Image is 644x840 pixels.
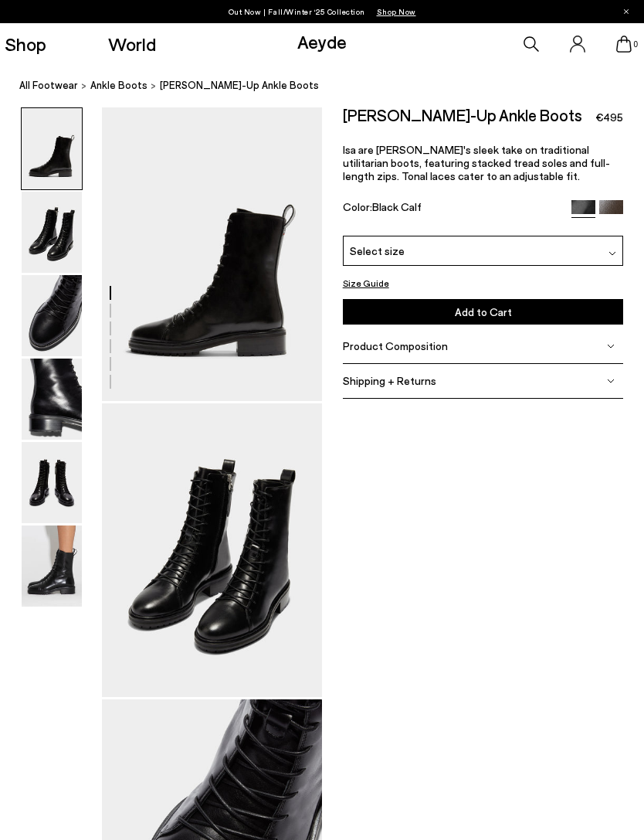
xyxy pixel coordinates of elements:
span: Add to Cart [455,305,512,318]
nav: breadcrumb [19,65,644,107]
a: Shop [5,35,46,53]
span: Black Calf [372,200,422,213]
span: [PERSON_NAME]-Up Ankle Boots [160,77,319,94]
img: svg%3E [607,342,615,350]
span: Isa are [PERSON_NAME]'s sleek take on traditional utilitarian boots, featuring stacked tread sole... [343,143,610,182]
img: svg%3E [607,377,615,385]
img: Isa Lace-Up Ankle Boots - Image 1 [22,108,82,189]
button: Add to Cart [343,299,624,325]
span: Navigate to /collections/new-in [377,7,416,16]
img: Isa Lace-Up Ankle Boots - Image 2 [22,192,82,273]
p: Out Now | Fall/Winter ‘25 Collection [229,4,416,19]
img: Isa Lace-Up Ankle Boots - Image 5 [22,442,82,523]
span: €495 [595,110,623,125]
img: Isa Lace-Up Ankle Boots - Image 3 [22,275,82,356]
span: Shipping + Returns [343,374,436,387]
button: Size Guide [343,275,389,291]
a: 0 [616,36,632,53]
a: ankle boots [90,77,147,94]
img: Isa Lace-Up Ankle Boots - Image 4 [22,359,82,440]
span: 0 [632,40,639,49]
h2: [PERSON_NAME]-Up Ankle Boots [343,107,582,123]
img: Isa Lace-Up Ankle Boots - Image 6 [22,525,82,607]
span: Product Composition [343,339,448,352]
div: Color: [343,200,562,218]
span: ankle boots [90,79,147,91]
a: All Footwear [19,77,78,94]
a: World [108,35,156,53]
span: Select size [350,243,405,259]
a: Aeyde [297,30,347,53]
img: svg%3E [608,250,616,257]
